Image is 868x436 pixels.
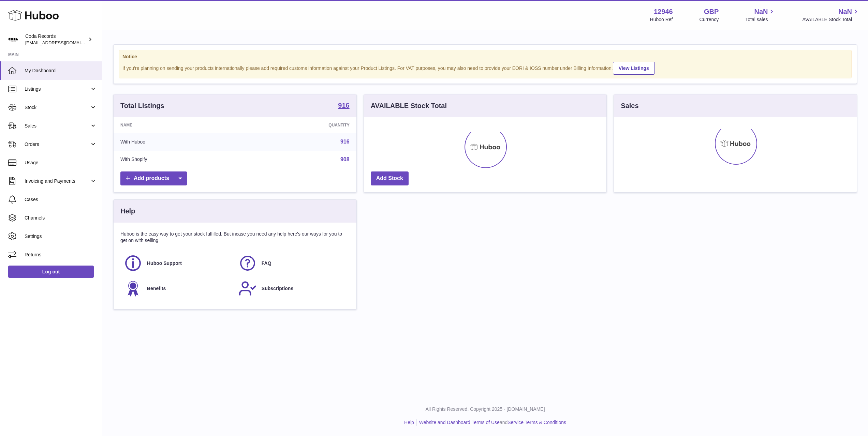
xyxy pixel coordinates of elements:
td: With Huboo [114,133,245,151]
div: Currency [700,16,719,23]
a: 916 [338,102,349,110]
span: Settings [25,233,97,240]
div: If you're planning on sending your products internationally please add required customs informati... [122,61,848,75]
span: NaN [754,7,768,16]
span: FAQ [262,260,271,267]
a: Website and Dashboard Terms of Use [419,420,500,425]
span: Orders [25,141,90,148]
a: NaN AVAILABLE Stock Total [802,7,860,23]
a: Help [404,420,414,425]
h3: Total Listings [120,101,164,110]
span: Huboo Support [147,260,182,267]
span: Stock [25,104,90,111]
a: Service Terms & Conditions [507,420,566,425]
h3: Sales [621,101,638,110]
a: Benefits [124,279,232,298]
a: Huboo Support [124,254,232,272]
strong: Notice [122,54,848,60]
span: Returns [25,252,97,258]
a: View Listings [613,62,655,75]
span: NaN [838,7,852,16]
strong: 12946 [654,7,673,16]
a: 916 [340,139,350,145]
span: Benefits [147,285,166,292]
span: Listings [25,86,90,92]
h3: Help [120,207,135,216]
span: My Dashboard [25,67,97,74]
div: Huboo Ref [650,16,673,23]
th: Name [114,117,245,133]
div: Coda Records [25,33,87,46]
strong: 916 [338,102,349,109]
a: Add Stock [371,171,409,185]
span: Total sales [745,16,776,23]
strong: GBP [704,7,719,16]
a: Log out [8,266,94,278]
li: and [417,419,566,426]
span: Sales [25,123,90,129]
span: [EMAIL_ADDRESS][DOMAIN_NAME] [25,40,100,45]
th: Quantity [245,117,356,133]
span: Usage [25,160,97,166]
span: Cases [25,196,97,203]
a: FAQ [238,254,346,272]
h3: AVAILABLE Stock Total [371,101,447,110]
span: Subscriptions [262,285,293,292]
p: All Rights Reserved. Copyright 2025 - [DOMAIN_NAME] [108,406,863,412]
td: With Shopify [114,151,245,168]
span: Channels [25,215,97,221]
a: Subscriptions [238,279,346,298]
a: Add products [120,171,187,185]
img: haz@pcatmedia.com [8,34,18,45]
span: Invoicing and Payments [25,178,90,184]
a: NaN Total sales [745,7,776,23]
a: 908 [340,156,350,162]
span: AVAILABLE Stock Total [802,16,860,23]
p: Huboo is the easy way to get your stock fulfilled. But incase you need any help here's our ways f... [120,231,350,244]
